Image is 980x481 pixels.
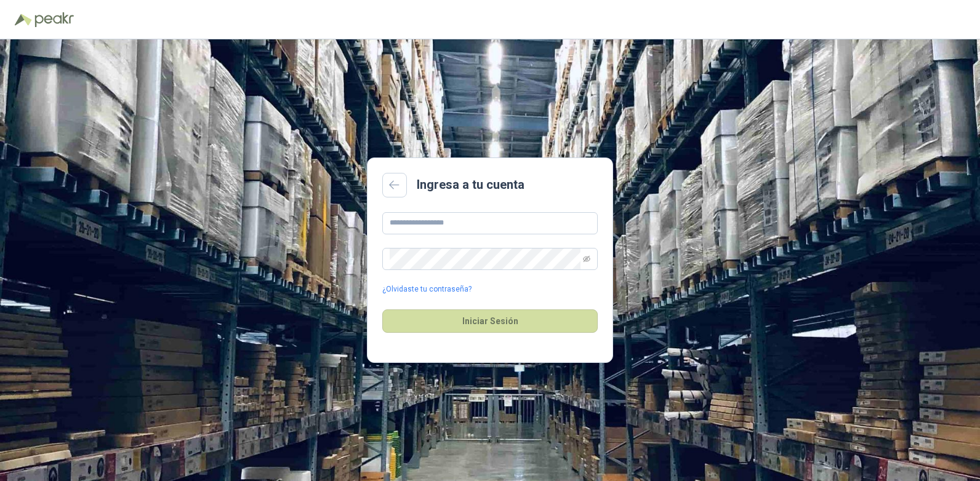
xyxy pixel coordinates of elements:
[15,14,32,26] img: Logo
[382,309,598,333] button: Iniciar Sesión
[382,284,472,295] a: ¿Olvidaste tu contraseña?
[34,12,74,27] img: Peakr
[583,255,590,263] span: eye-invisible
[417,175,524,194] h2: Ingresa a tu cuenta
